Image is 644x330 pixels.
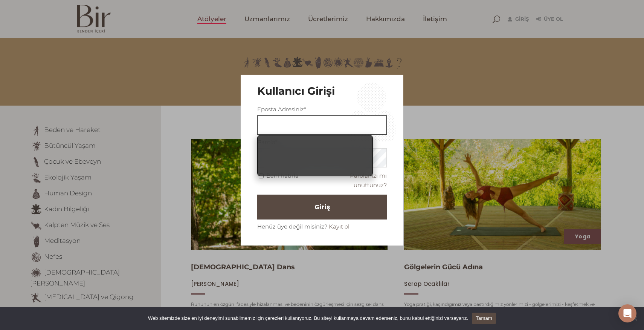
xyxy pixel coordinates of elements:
[257,104,306,114] label: Eposta Adresiniz*
[257,195,387,219] button: Giriş
[472,313,496,324] a: Tamam
[257,223,327,230] span: Henüz üye değil misiniz?
[148,315,468,322] span: Web sitemizde size en iyi deneyimi sunabilmemiz için çerezleri kullanıyoruz. Bu siteyi kullanmaya...
[266,171,299,180] label: Beni hatırla
[329,223,349,230] a: Kayıt ol
[350,172,387,189] a: Parolanızı mı unuttunuz?
[618,304,636,322] div: Open Intercom Messenger
[257,115,387,135] input: Üç veya daha fazla karakter
[257,85,387,98] h3: Kullanıcı Girişi
[314,201,330,213] span: Giriş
